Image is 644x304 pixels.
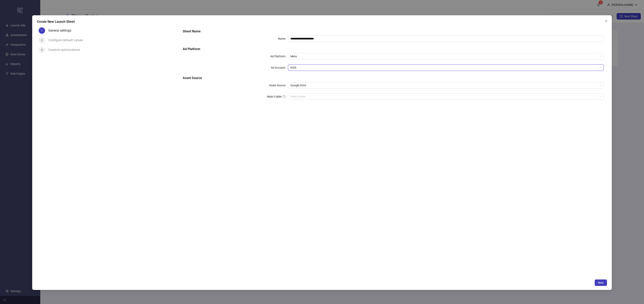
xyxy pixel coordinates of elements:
h5: Sheet Name [183,29,604,34]
label: Ad Account [271,64,288,71]
span: Meta [290,53,601,59]
span: KISS [290,65,601,71]
label: Ad Platform [270,53,288,60]
span: 3 [41,48,43,52]
span: 1 [41,29,43,32]
button: Next [595,279,607,286]
div: Create New Launch Sheet [37,19,607,24]
div: Configure default values [48,37,86,43]
div: Creative optimizations [48,47,83,53]
div: General settings [48,27,74,34]
h5: Asset Source [183,76,604,80]
input: Name Name [288,35,604,42]
button: Close [603,18,609,24]
label: Name [278,35,288,42]
label: Main Folder [267,93,288,100]
span: 2 [41,39,43,42]
span: question-circle [283,95,285,98]
span: close [605,19,608,23]
span: Google Drive [290,82,601,88]
h5: Ad Platform [183,47,604,52]
label: Asset Source [269,82,288,89]
span: Next [598,281,604,284]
